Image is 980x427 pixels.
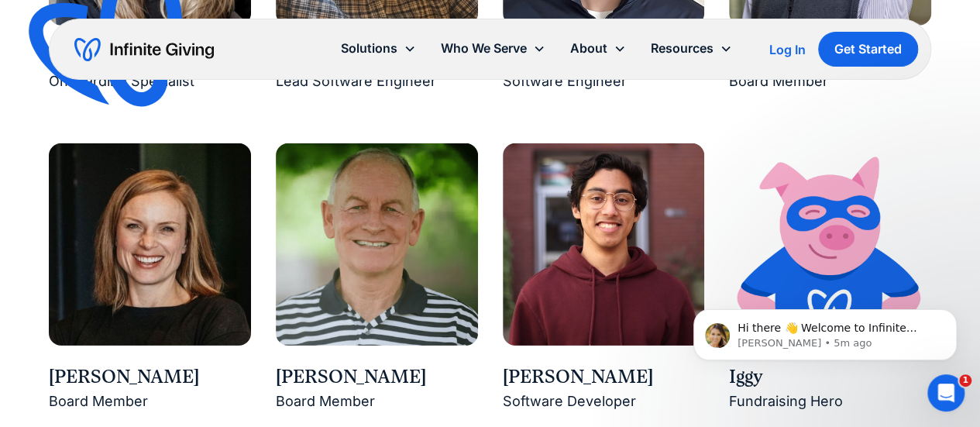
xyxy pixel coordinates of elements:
div: Resources [638,32,744,65]
div: Board Member [276,390,478,414]
div: Fundraising Hero [729,390,931,414]
span: 1 [959,374,971,387]
a: Log In [769,40,806,59]
div: About [558,32,638,65]
div: Who We Serve [441,38,527,59]
div: Board Member [49,390,251,414]
div: Board Member [729,70,931,94]
div: Solutions [328,32,428,65]
div: Software Engineer [503,70,705,94]
iframe: Intercom live chat [927,374,965,412]
iframe: Intercom notifications message [670,277,980,385]
div: [PERSON_NAME] [276,364,478,391]
div: Software Developer [503,390,705,414]
div: About [570,38,607,59]
div: Log In [769,43,806,56]
div: Solutions [341,38,397,59]
div: Lead Software Engineer [276,70,478,94]
div: [PERSON_NAME] [503,364,705,391]
a: home [74,37,214,62]
a: Get Started [818,32,918,67]
div: Who We Serve [428,32,558,65]
div: [PERSON_NAME] [49,364,251,391]
div: Resources [651,38,714,59]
